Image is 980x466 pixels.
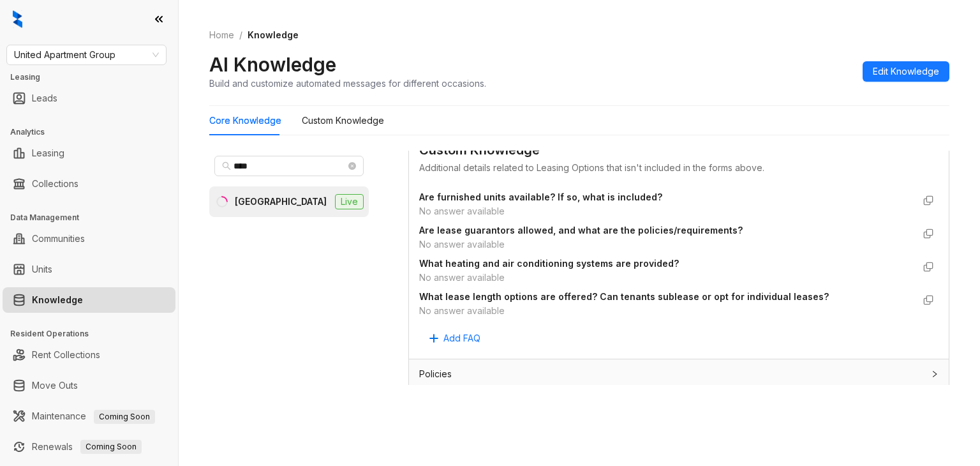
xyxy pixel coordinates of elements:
div: Core Knowledge [209,114,281,128]
a: Units [32,257,52,282]
div: No answer available [419,237,913,252]
span: Coming Soon [94,410,155,424]
li: Renewals [3,434,175,460]
span: Coming Soon [80,440,142,454]
h3: Data Management [10,212,178,223]
strong: Are furnished units available? If so, what is included? [419,192,662,202]
div: Custom Knowledge [419,140,939,160]
li: Knowledge [3,287,175,313]
li: Communities [3,226,175,252]
li: Leads [3,86,175,111]
span: Policies [419,367,452,381]
button: Add FAQ [419,328,491,349]
div: No answer available [419,304,913,318]
div: Build and customize automated messages for different occasions. [209,77,486,90]
a: Leads [32,86,57,111]
h2: AI Knowledge [209,52,336,77]
a: Move Outs [32,373,78,398]
li: / [239,28,242,42]
div: Policies [409,359,949,389]
a: Rent Collections [32,342,100,368]
h3: Analytics [10,126,178,138]
img: logo [13,10,22,28]
span: United Apartment Group [14,45,159,64]
a: Home [207,28,237,42]
a: Knowledge [32,287,83,313]
h3: Resident Operations [10,328,178,340]
a: Leasing [32,140,64,166]
li: Units [3,257,175,282]
a: Collections [32,171,78,197]
li: Move Outs [3,373,175,398]
div: [GEOGRAPHIC_DATA] [235,195,327,209]
div: No answer available [419,271,913,285]
span: close-circle [348,162,356,170]
li: Rent Collections [3,342,175,368]
div: No answer available [419,204,913,218]
strong: What lease length options are offered? Can tenants sublease or opt for individual leases? [419,291,829,302]
strong: Are lease guarantors allowed, and what are the policies/requirements? [419,225,743,236]
li: Leasing [3,140,175,166]
span: Live [335,194,364,209]
span: Add FAQ [443,331,480,345]
div: Custom Knowledge [302,114,384,128]
span: Knowledge [248,29,299,40]
button: Edit Knowledge [863,61,949,82]
li: Maintenance [3,403,175,429]
span: search [222,162,231,170]
h3: Leasing [10,71,178,83]
strong: What heating and air conditioning systems are provided? [419,258,679,269]
span: Edit Knowledge [873,64,939,79]
div: Additional details related to Leasing Options that isn't included in the forms above. [419,161,939,175]
span: collapsed [931,370,939,378]
a: Communities [32,226,85,252]
li: Collections [3,171,175,197]
a: RenewalsComing Soon [32,434,142,460]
